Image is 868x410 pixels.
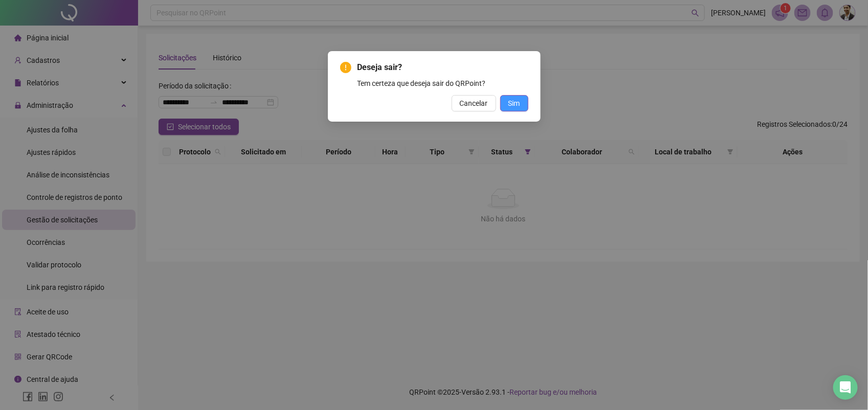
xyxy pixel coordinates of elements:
[358,61,528,74] span: Deseja sair?
[500,95,528,111] button: Sim
[358,78,528,89] div: Tem certeza que deseja sair do QRPoint?
[340,62,351,73] span: exclamation-circle
[508,98,520,109] span: Sim
[452,95,496,111] button: Cancelar
[833,375,858,400] div: Open Intercom Messenger
[460,98,488,109] span: Cancelar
